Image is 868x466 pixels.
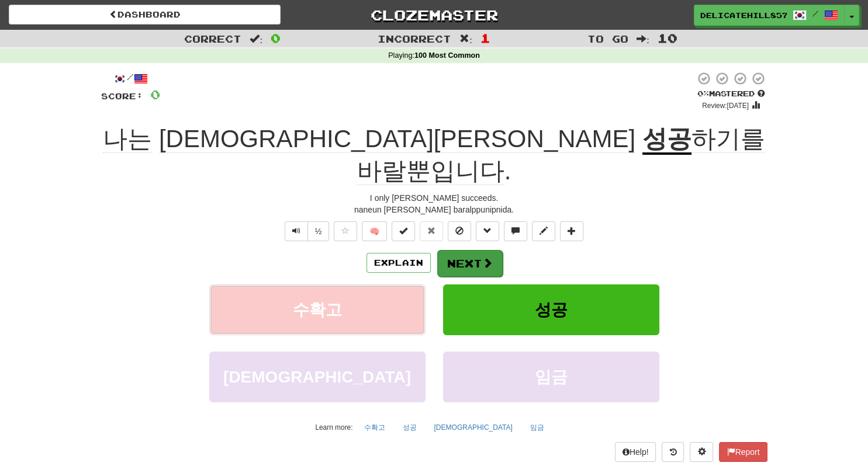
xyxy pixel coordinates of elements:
button: Help! [615,442,656,462]
button: Play sentence audio (ctl+space) [285,221,308,241]
span: 1 [480,31,490,45]
span: Incorrect [378,33,451,44]
span: 성공 [535,301,568,319]
u: 성공 [642,125,691,155]
small: Review: [DATE] [702,102,749,110]
span: 임금 [535,368,568,386]
button: Ignore sentence (alt+i) [448,221,471,241]
button: Set this sentence to 100% Mastered (alt+m) [392,221,415,241]
div: I only [PERSON_NAME] succeeds. [101,192,767,204]
span: 0 [150,87,160,102]
button: [DEMOGRAPHIC_DATA] [209,352,426,402]
button: Grammar (alt+g) [476,221,499,241]
span: To go [587,33,628,44]
button: 성공 [396,419,423,436]
button: 임금 [443,352,659,402]
div: Text-to-speech controls [282,221,330,241]
span: Score: [101,91,143,101]
div: / [101,71,160,86]
a: Clozemaster [298,5,570,25]
button: [DEMOGRAPHIC_DATA] [427,419,518,436]
span: . [357,125,765,185]
div: Mastered [695,89,767,99]
span: / [812,9,818,18]
button: Report [719,442,767,462]
button: Reset to 0% Mastered (alt+r) [420,221,443,241]
span: Correct [184,33,241,44]
span: : [459,34,472,44]
button: Favorite sentence (alt+f) [334,221,357,241]
span: 하기를 [691,125,765,153]
button: Add to collection (alt+a) [560,221,583,241]
div: naneun [PERSON_NAME] baralppunipnida. [101,204,767,215]
span: DelicateHill8572 [700,10,787,20]
span: 10 [658,31,677,45]
button: Round history (alt+y) [662,442,684,462]
a: Dashboard [9,5,281,25]
button: 임금 [524,419,551,436]
button: Discuss sentence (alt+u) [504,221,527,241]
span: [DEMOGRAPHIC_DATA][PERSON_NAME] [159,125,635,153]
button: 🧠 [362,221,387,241]
strong: 100 Most Common [414,51,480,60]
small: Learn more: [315,423,352,432]
button: Edit sentence (alt+d) [532,221,555,241]
button: 수확고 [209,284,426,335]
span: : [250,34,262,44]
span: 바랄뿐입니다 [357,157,504,185]
button: 성공 [443,284,659,335]
span: 0 [271,31,281,45]
span: [DEMOGRAPHIC_DATA] [223,368,411,386]
span: 0 % [697,89,709,98]
button: ½ [307,221,330,241]
button: Explain [366,253,431,273]
span: : [637,34,649,44]
button: 수확고 [357,419,391,436]
button: Next [437,250,503,277]
span: 나는 [103,125,152,153]
span: 수확고 [293,301,342,319]
a: DelicateHill8572 / [694,5,845,26]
